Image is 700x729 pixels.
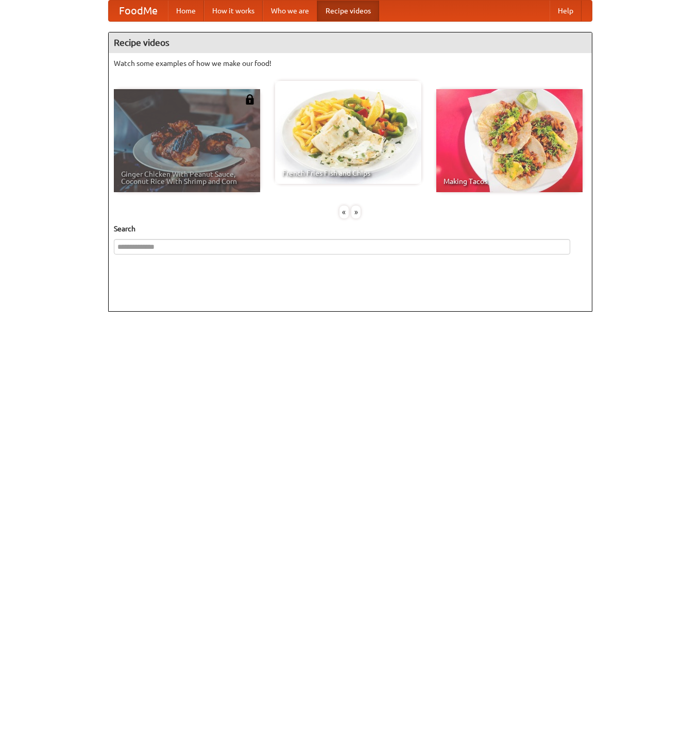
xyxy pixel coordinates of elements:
[317,1,379,21] a: Recipe videos
[109,1,168,21] a: FoodMe
[351,206,361,218] div: »
[245,94,255,105] img: 483408.png
[204,1,263,21] a: How it works
[339,206,349,218] div: «
[114,58,587,69] p: Watch some examples of how we make our food!
[550,1,582,21] a: Help
[275,81,421,184] a: French Fries Fish and Chips
[436,89,583,192] a: Making Tacos
[443,178,575,185] span: Making Tacos
[109,32,592,53] h4: Recipe videos
[114,224,587,234] h5: Search
[263,1,317,21] a: Who we are
[282,169,414,177] span: French Fries Fish and Chips
[168,1,204,21] a: Home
